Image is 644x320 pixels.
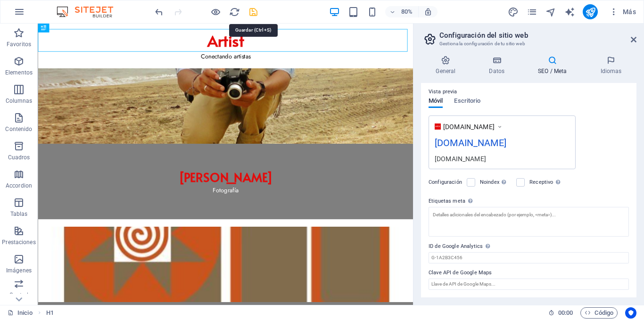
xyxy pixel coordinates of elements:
[429,196,629,207] label: Etiquetas meta
[429,95,443,108] span: Móvil
[54,6,125,17] img: Editor Logo
[8,154,30,161] p: Cuadros
[507,6,519,17] button: design
[429,252,629,263] input: G-1A2B3C456
[7,41,31,48] p: Favoritos
[154,7,165,17] i: Deshacer: Cambiar descripción (Ctrl+Z)
[5,69,33,76] p: Elementos
[545,6,556,17] button: navigator
[6,182,32,189] p: Accordion
[6,97,33,105] p: Columnas
[609,7,636,16] span: Más
[385,6,419,17] button: 80%
[548,307,573,319] h6: Tiempo de la sesión
[583,4,598,19] button: publish
[229,6,240,17] button: reload
[625,307,636,319] button: Usercentrics
[580,307,618,319] button: Código
[10,210,28,218] p: Tablas
[46,307,54,319] nav: breadcrumb
[229,7,240,17] i: Volver a cargar página
[564,7,575,17] i: AI Writer
[605,4,640,19] button: Más
[565,309,566,316] span: :
[527,7,537,17] i: Páginas (Ctrl+Alt+S)
[248,6,259,17] button: save
[153,6,165,17] button: undo
[564,6,575,17] button: text_generator
[529,177,563,188] label: Receptivo
[424,8,432,16] i: Al redimensionar, ajustar el nivel de zoom automáticamente para ajustarse al dispositivo elegido.
[545,7,556,17] i: Navegador
[480,177,511,188] label: Noindex
[586,56,636,75] h4: Idiomas
[435,136,570,154] div: [DOMAIN_NAME]
[439,31,636,40] h2: Configuración del sitio web
[435,123,441,130] img: Logoanimado-UgTJh21VsChI_L_2XUQthg-edfNJb7OHD0GSWEzC7wU7Q.png
[435,154,570,164] div: [DOMAIN_NAME]
[443,122,495,131] span: [DOMAIN_NAME]
[439,40,618,48] h3: Gestiona la configuración de tu sitio web
[5,125,32,133] p: Contenido
[474,56,523,75] h4: Datos
[429,241,629,252] label: ID de Google Analytics
[585,7,596,17] i: Publicar
[429,279,629,290] input: Llave de API de Google Maps...
[523,56,586,75] h4: SEO / Meta
[585,307,613,319] span: Código
[46,307,54,319] span: Haz clic para seleccionar y doble clic para editar
[508,7,519,17] i: Diseño (Ctrl+Alt+Y)
[429,86,457,98] p: Vista previa
[526,6,537,17] button: pages
[558,307,573,319] span: 00 00
[6,267,32,274] p: Imágenes
[421,56,474,75] h4: General
[399,6,414,17] h6: 80%
[8,307,33,319] a: Haz clic para cancelar la selección y doble clic para abrir páginas
[429,177,462,188] label: Configuración
[210,6,221,17] button: Haz clic para salir del modo de previsualización y seguir editando
[429,98,480,115] div: Vista previa
[429,267,629,279] label: Clave API de Google Maps
[2,238,35,246] p: Prestaciones
[454,95,480,108] span: Escritorio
